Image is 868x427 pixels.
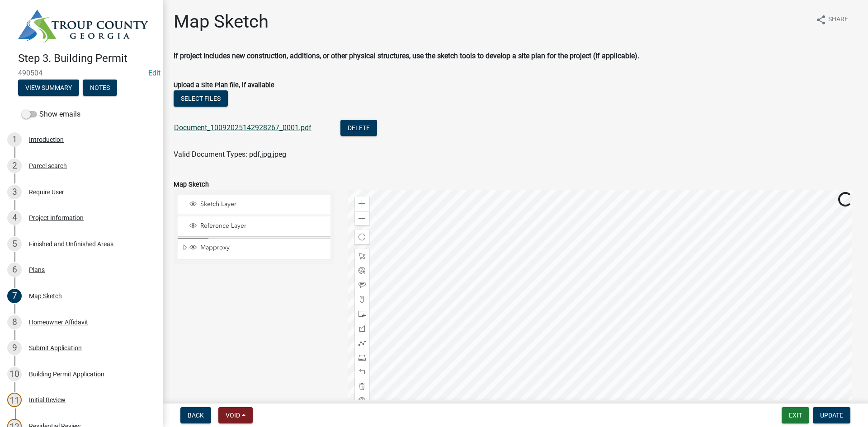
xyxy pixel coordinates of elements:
[174,123,311,132] a: Document_10092025142928267_0001.pdf
[7,237,22,251] div: 5
[355,211,369,225] div: Zoom out
[355,230,369,244] div: Find my location
[188,412,204,419] span: Back
[174,11,269,33] h1: Map Sketch
[29,136,64,143] div: Introduction
[178,216,330,237] li: Reference Layer
[174,150,286,159] span: Valid Document Types: pdf,jpg,jpeg
[7,315,22,329] div: 8
[174,90,228,107] button: Select files
[198,200,327,208] span: Sketch Layer
[816,14,826,25] i: share
[7,211,22,225] div: 4
[188,200,327,209] div: Sketch Layer
[29,267,45,273] div: Plans
[18,9,148,42] img: Troup County, Georgia
[178,238,330,259] li: Mapproxy
[18,84,79,92] wm-modal-confirm: Summary
[218,407,253,423] button: Void
[148,69,160,77] wm-modal-confirm: Edit Application Number
[22,109,80,120] label: Show emails
[83,80,117,96] button: Notes
[29,163,67,169] div: Parcel search
[340,124,377,133] wm-modal-confirm: Delete Document
[29,345,82,351] div: Submit Application
[18,52,156,65] h4: Step 3. Building Permit
[340,120,377,136] button: Delete
[29,319,88,325] div: Homeowner Affidavit
[7,341,22,355] div: 9
[29,397,66,403] div: Initial Review
[828,14,848,25] span: Share
[820,412,843,419] span: Update
[29,241,113,247] div: Finished and Unfinished Areas
[7,393,22,407] div: 11
[181,244,188,253] span: Expand
[808,11,855,28] button: shareShare
[29,215,84,221] div: Project Information
[174,82,274,89] label: Upload a Site Plan file, if available
[174,182,209,188] label: Map Sketch
[29,189,64,195] div: Require User
[29,371,104,377] div: Building Permit Application
[180,407,211,423] button: Back
[7,289,22,303] div: 7
[18,69,145,77] span: 490504
[198,222,327,230] span: Reference Layer
[177,192,331,262] ul: Layer List
[7,367,22,381] div: 10
[83,84,117,92] wm-modal-confirm: Notes
[226,412,240,419] span: Void
[198,244,327,252] span: Mapproxy
[7,263,22,277] div: 6
[188,222,327,231] div: Reference Layer
[18,80,79,96] button: View Summary
[7,159,22,173] div: 2
[355,197,369,211] div: Zoom in
[178,195,330,215] li: Sketch Layer
[148,69,160,77] a: Edit
[7,185,22,199] div: 3
[7,132,22,147] div: 1
[813,407,850,423] button: Update
[174,52,639,60] strong: If project includes new construction, additions, or other physical structures, use the sketch too...
[782,407,809,423] button: Exit
[188,244,327,253] div: Mapproxy
[29,293,62,299] div: Map Sketch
